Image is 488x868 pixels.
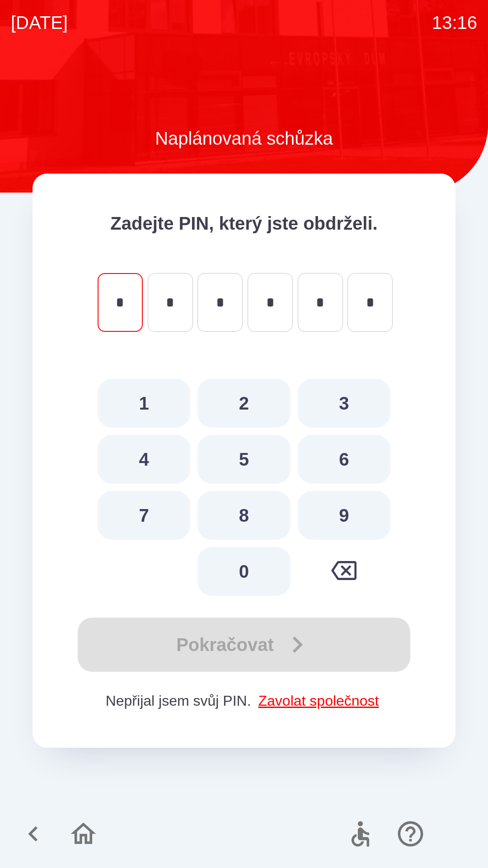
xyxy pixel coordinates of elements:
button: 6 [298,435,390,484]
button: Zavolat společnost [255,690,383,712]
button: 1 [98,379,190,428]
p: [DATE] [11,9,68,36]
button: 4 [98,435,190,484]
button: 0 [197,547,290,596]
button: 8 [197,491,290,540]
button: 5 [197,435,290,484]
button: 7 [98,491,190,540]
img: Logo [33,63,455,107]
p: Naplánovaná schůzka [155,125,333,152]
button: 2 [197,379,290,428]
button: 3 [298,379,390,428]
img: cs flag [446,822,470,846]
p: Zadejte PIN, který jste obdrželi. [69,210,419,237]
button: 9 [298,491,390,540]
p: 13:16 [432,9,477,36]
p: Nepřijal jsem svůj PIN. [69,690,419,712]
